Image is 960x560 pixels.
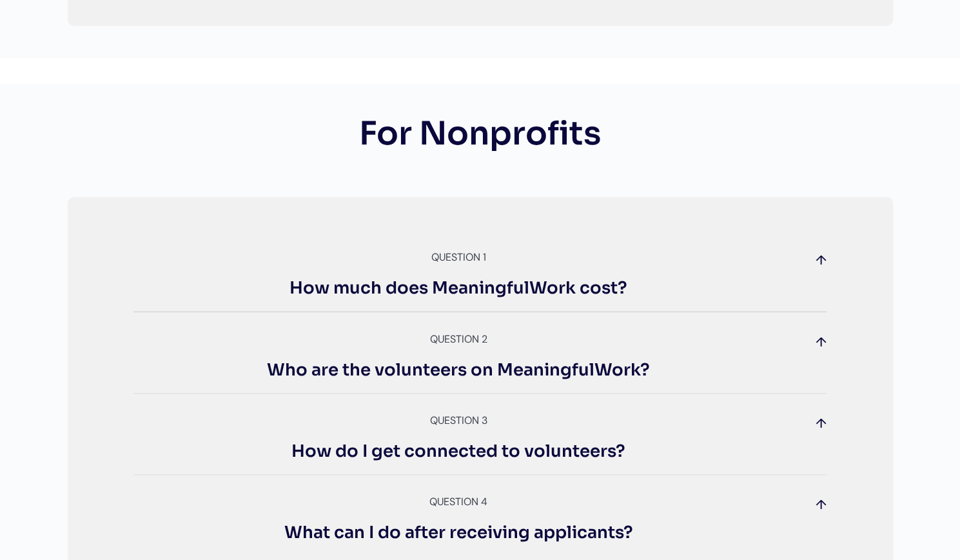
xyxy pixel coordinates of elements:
div: ↑ [816,250,827,270]
h3: Who are the volunteers on MeaningfulWork? [133,360,783,380]
h3: How much does MeaningfulWork cost? [133,278,783,298]
div: ↑ [816,494,827,515]
div: Question 3 [133,413,783,428]
h3: How do I get connected to volunteers? [133,441,783,461]
div: Question 1 [133,250,783,265]
div: Question 2 [133,332,783,347]
div: Question 4 [133,494,783,510]
h2: For Nonprofits [359,116,601,152]
h3: What can I do after receiving applicants? [133,523,783,543]
div: ↑ [816,332,827,352]
div: ↑ [816,413,827,434]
